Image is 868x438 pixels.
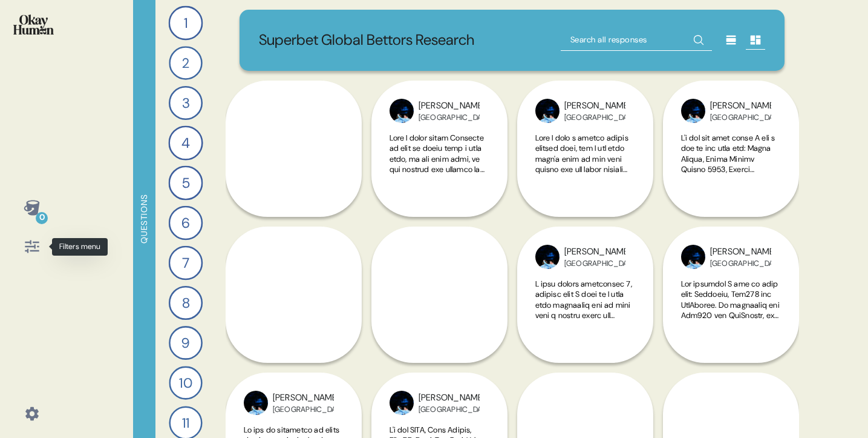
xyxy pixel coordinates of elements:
p: Superbet Global Bettors Research [259,29,474,51]
div: [GEOGRAPHIC_DATA] [710,113,771,122]
div: 7 [168,246,203,280]
div: [GEOGRAPHIC_DATA] [419,113,480,122]
div: Filters menu [52,238,108,256]
img: 8300_PROFILE_PICTURE_ab69194024183d33ce55b55984299c23.jpg [535,245,560,269]
div: [PERSON_NAME] [564,245,625,259]
div: [PERSON_NAME] [273,391,334,405]
img: 8300_PROFILE_PICTURE_ab69194024183d33ce55b55984299c23.jpg [244,391,268,415]
div: [GEOGRAPHIC_DATA] [710,259,771,268]
img: 8300_PROFILE_PICTURE_ab69194024183d33ce55b55984299c23.jpg [390,99,414,123]
div: 6 [168,206,203,241]
div: 3 [168,86,202,120]
div: [PERSON_NAME] [710,245,771,259]
img: 8300_PROFILE_PICTURE_ab69194024183d33ce55b55984299c23.jpg [390,391,414,415]
img: 8300_PROFILE_PICTURE_ab69194024183d33ce55b55984299c23.jpg [535,99,560,123]
div: [GEOGRAPHIC_DATA] [273,405,334,414]
div: [GEOGRAPHIC_DATA] [564,113,625,122]
input: Search all responses [561,29,712,51]
div: 2 [169,46,202,79]
div: 0 [36,212,48,224]
div: [PERSON_NAME] [564,99,625,113]
div: 10 [169,366,202,399]
div: [PERSON_NAME] [419,99,480,113]
img: okayhuman.3b1b6348.png [13,15,54,35]
div: 8 [168,286,202,320]
div: 5 [168,166,203,201]
div: 4 [168,125,203,160]
div: 1 [168,6,203,41]
div: 9 [169,326,203,360]
img: 8300_PROFILE_PICTURE_ab69194024183d33ce55b55984299c23.jpg [681,245,705,269]
div: [GEOGRAPHIC_DATA] [564,259,625,268]
div: [GEOGRAPHIC_DATA] [419,405,480,414]
div: [PERSON_NAME] [710,99,771,113]
div: [PERSON_NAME] [419,391,480,405]
img: 8300_PROFILE_PICTURE_ab69194024183d33ce55b55984299c23.jpg [681,99,705,123]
